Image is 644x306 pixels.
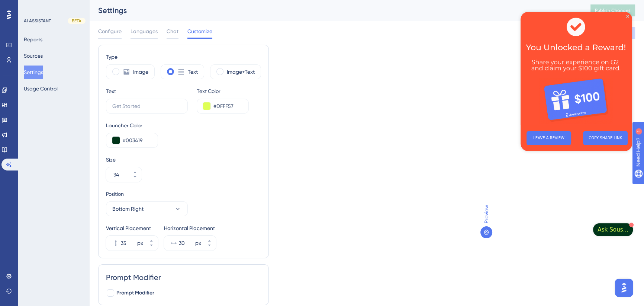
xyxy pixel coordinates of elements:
[24,33,42,46] button: Reports
[145,236,158,243] button: px
[106,201,188,216] button: Bottom Right
[145,243,158,251] button: px
[203,243,216,251] button: px
[167,27,178,36] span: Chat
[24,18,51,24] div: AI ASSISTANT
[593,223,633,236] button: Open AI Assistant Launcher
[188,67,198,76] label: Text
[179,239,194,248] input: px
[106,224,158,233] div: Vertical Placement
[24,49,43,63] button: Sources
[137,239,143,248] div: px
[98,27,122,36] span: Configure
[595,7,631,13] span: Publish Changes
[106,155,261,164] div: Size
[131,27,158,36] span: Languages
[106,3,109,6] div: Close Preview
[187,27,212,36] span: Customize
[106,87,116,96] div: Text
[17,2,46,11] span: Need Help?
[598,225,628,234] span: Ask Sous...
[112,204,144,213] span: Bottom Right
[195,239,201,248] div: px
[106,121,158,130] div: Launcher Color
[106,52,261,61] div: Type
[52,4,54,10] div: 1
[62,119,107,133] button: COPY SHARE LINK
[164,224,216,233] div: Horizontal Placement
[106,272,261,283] div: Prompt Modifier
[203,236,216,243] button: px
[112,102,181,110] input: Get Started
[613,277,635,299] iframe: UserGuiding AI Assistant Launcher
[98,5,572,16] div: Settings
[24,82,58,95] button: Usage Control
[24,66,43,79] button: Settings
[6,119,51,133] button: LEAVE A REVIEW
[68,18,86,24] div: BETA
[133,67,148,76] label: Image
[106,189,188,198] div: Position
[197,87,249,96] div: Text Color
[227,67,255,76] label: Image+Text
[482,205,491,223] span: Preview
[590,4,635,16] button: Publish Changes
[116,289,154,297] span: Prompt Modifier
[121,239,136,248] input: px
